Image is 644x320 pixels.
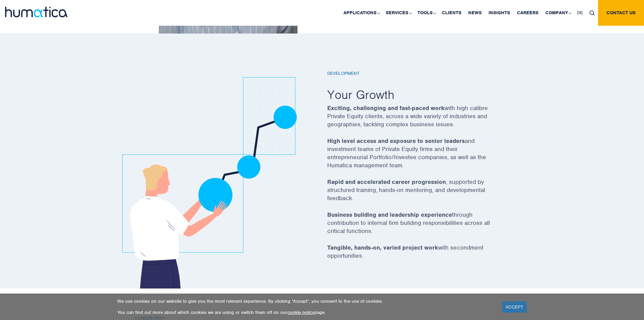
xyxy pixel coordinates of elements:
[577,10,583,16] span: DE
[117,298,494,304] p: We use cookies on our website to give you the most relevant experience. By clicking “Accept”, you...
[327,178,446,186] strong: Rapid and accelerated career progression
[327,244,438,251] strong: Tangible, hands-on, varied project work
[327,87,510,102] h2: Your Growth
[287,310,314,315] a: cookie policy
[327,243,510,268] p: with secondment opportunities.
[327,178,510,211] p: , supported by structured training, hands-on mentoring, and developmental feedback.
[327,104,510,137] p: with high calibre Private Equity clients, across a wide variety of industries and geographies, ta...
[502,301,527,313] a: ACCEPT
[117,310,494,315] p: You can find out more about which cookies we are using or switch them off on our page.
[327,137,465,145] strong: High level access and exposure to senior leaders
[590,10,595,16] img: search_icon
[327,211,510,243] p: through contribution to internal firm building responsibilities across all critical functions.
[327,71,510,77] h6: Development
[327,104,445,112] strong: Exciting, challenging and fast-paced work
[327,137,510,178] p: and investment teams of Private Equity firms and their entrepreneurial Portfolio/Investee compani...
[5,7,68,17] img: logo
[327,211,452,218] strong: Business building and leadership experience
[121,77,304,289] img: career_img3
